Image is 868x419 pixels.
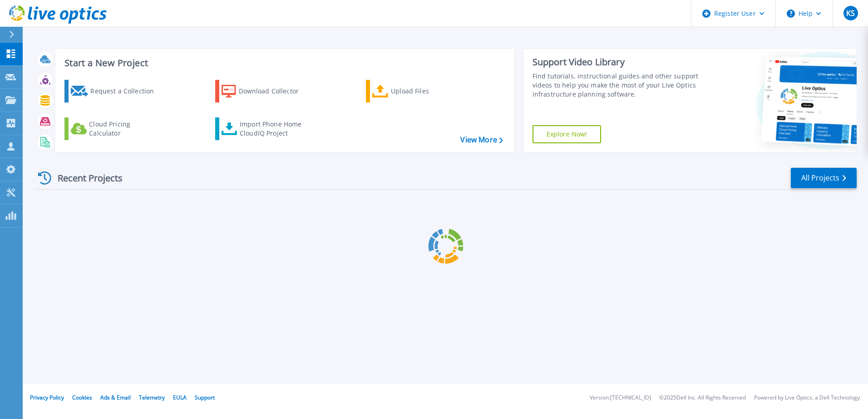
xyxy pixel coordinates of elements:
div: Cloud Pricing Calculator [89,120,162,138]
li: Version: [TECHNICAL_ID] [590,395,651,401]
div: Recent Projects [35,167,135,189]
div: Support Video Library [533,56,702,68]
a: Telemetry [139,394,165,401]
a: Ads & Email [100,394,131,401]
a: View More [460,136,503,144]
div: Import Phone Home CloudIQ Project [240,120,311,138]
div: Download Collector [239,82,311,100]
a: Cookies [72,394,92,401]
div: Request a Collection [90,82,163,100]
li: Powered by Live Optics, a Dell Technology [754,395,860,401]
a: Privacy Policy [30,394,64,401]
a: Upload Files [366,80,467,102]
a: All Projects [791,168,857,188]
a: Download Collector [215,80,316,102]
a: Support [195,394,215,401]
a: EULA [173,394,187,401]
li: © 2025 Dell Inc. All Rights Reserved [659,395,746,401]
div: Find tutorials, instructional guides and other support videos to help you make the most of your L... [533,72,702,99]
a: Request a Collection [64,80,166,102]
a: Cloud Pricing Calculator [64,117,166,140]
span: KS [846,10,855,17]
a: Explore Now! [533,125,602,143]
div: Upload Files [391,82,464,100]
h3: Start a New Project [64,58,503,68]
